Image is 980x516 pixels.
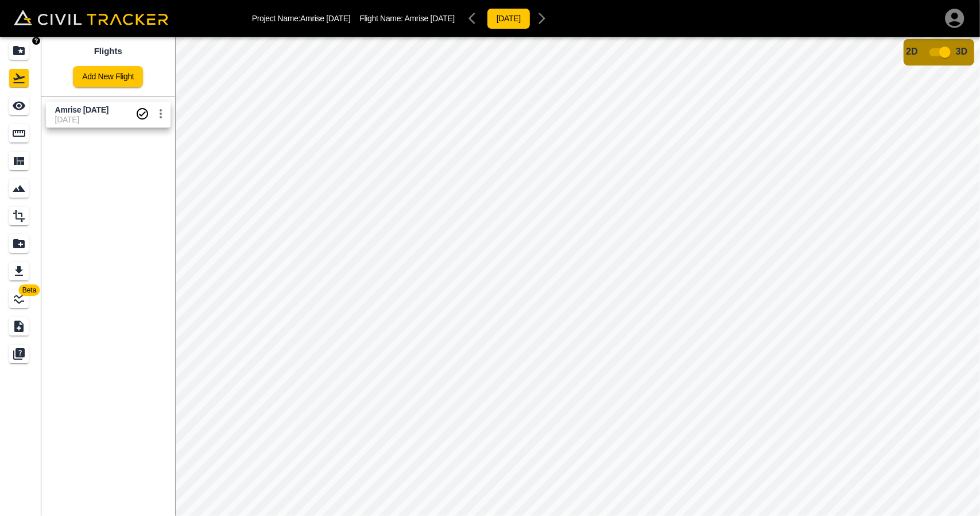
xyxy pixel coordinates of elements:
span: 2D [906,47,917,56]
p: Flight Name: [359,14,454,23]
span: Amrise [DATE] [405,14,455,23]
span: 3D [956,47,967,56]
button: [DATE] [487,8,530,29]
p: Project Name: Amrise [DATE] [252,14,351,23]
img: Civil Tracker [14,10,168,26]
